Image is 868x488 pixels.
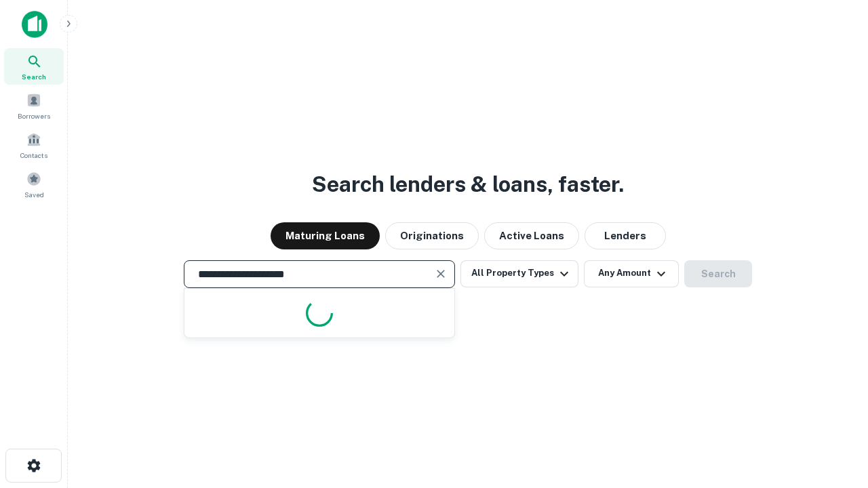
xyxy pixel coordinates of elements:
[4,166,64,203] a: Saved
[431,264,450,283] button: Clear
[20,150,47,161] span: Contacts
[312,168,624,201] h3: Search lenders & loans, faster.
[18,110,50,121] span: Borrowers
[4,87,64,124] a: Borrowers
[4,127,64,163] a: Contacts
[271,222,380,249] button: Maturing Loans
[484,222,579,249] button: Active Loans
[585,222,666,249] button: Lenders
[4,48,64,85] a: Search
[385,222,479,249] button: Originations
[584,260,679,287] button: Any Amount
[460,260,578,287] button: All Property Types
[800,380,868,445] iframe: Chat Widget
[22,71,46,82] span: Search
[22,11,47,38] img: capitalize-icon.png
[24,189,44,200] span: Saved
